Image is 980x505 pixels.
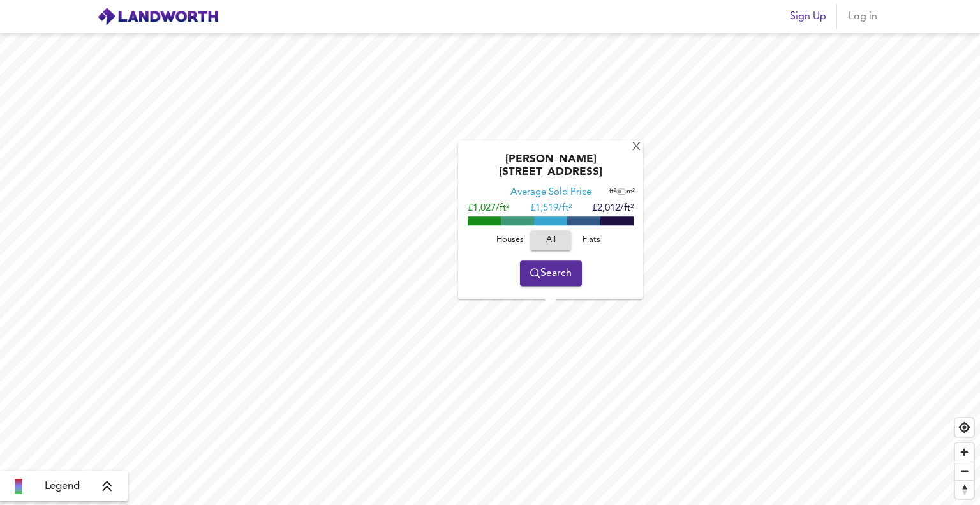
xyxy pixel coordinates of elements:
span: All [537,233,565,248]
span: £ 1,519/ft² [530,204,572,213]
span: £2,012/ft² [592,204,634,213]
button: Reset bearing to north [955,480,974,499]
button: Flats [571,230,612,250]
img: logo [97,7,219,26]
div: [PERSON_NAME][STREET_ADDRESS] [464,153,637,186]
span: Log in [847,8,878,26]
button: Log in [842,4,883,29]
span: Houses [493,233,527,248]
span: Flats [574,233,609,248]
span: Reset bearing to north [955,481,974,499]
span: Legend [45,479,80,494]
button: Find my location [955,418,974,437]
span: Sign Up [790,8,826,26]
span: £1,027/ft² [468,204,509,213]
span: Zoom out [955,462,974,480]
span: Search [530,264,572,282]
button: Sign Up [785,4,831,29]
button: Houses [489,230,530,250]
span: m² [627,188,635,195]
button: All [530,230,571,250]
div: X [631,142,642,154]
div: Average Sold Price [510,186,591,199]
button: Zoom in [955,443,974,462]
span: ft² [609,188,616,195]
button: Search [520,260,582,286]
button: Zoom out [955,462,974,480]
